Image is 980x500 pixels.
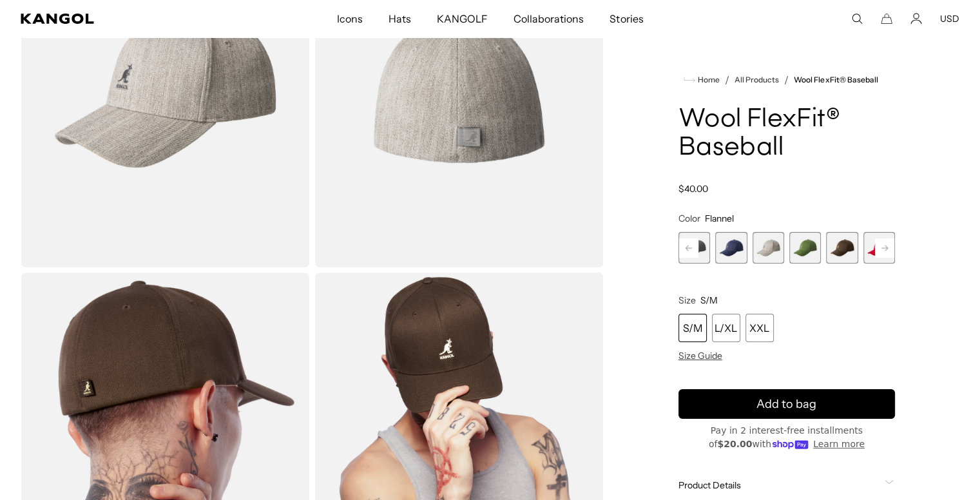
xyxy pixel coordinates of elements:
[715,232,747,264] div: 10 of 17
[678,106,895,162] h1: Wool FlexFit® Baseball
[826,232,858,264] div: 13 of 17
[789,232,821,264] label: Olive
[678,350,722,361] span: Size Guide
[735,75,779,84] a: All Products
[678,232,710,264] div: 9 of 17
[712,314,740,342] div: L/XL
[678,479,879,491] span: Product Details
[678,294,696,306] span: Size
[684,74,720,86] a: Home
[720,72,729,88] li: /
[753,232,784,264] label: Flannel
[21,14,223,24] a: Kangol
[678,389,895,419] button: Add to bag
[695,75,720,84] span: Home
[881,13,892,24] button: Cart
[910,13,922,24] a: Account
[678,183,708,195] span: $40.00
[745,314,774,342] div: XXL
[700,294,718,306] span: S/M
[678,232,710,264] label: Dark Flannel
[789,232,821,264] div: 12 of 17
[779,72,789,88] li: /
[705,213,734,224] span: Flannel
[678,314,707,342] div: S/M
[678,72,895,88] nav: breadcrumbs
[851,13,863,24] summary: Search here
[863,232,895,264] label: Rojo
[940,13,959,24] button: USD
[753,232,784,264] div: 11 of 17
[826,232,858,264] label: Peat Brown
[756,396,816,413] span: Add to bag
[715,232,747,264] label: Denim
[794,75,878,84] a: Wool FlexFit® Baseball
[863,232,895,264] div: 14 of 17
[678,213,700,224] span: Color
